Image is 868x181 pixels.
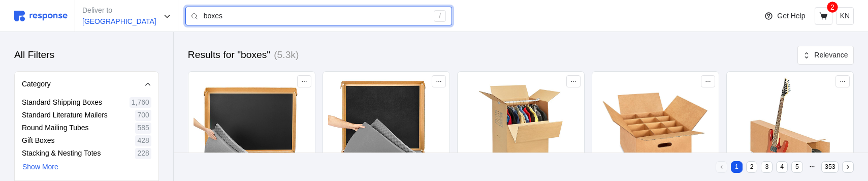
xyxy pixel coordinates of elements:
div: / [434,10,446,22]
button: 4 [776,161,788,173]
button: KN [836,7,854,25]
p: Get Help [777,11,805,22]
p: Round Mailing Tubes [22,123,89,134]
p: Stacking & Nesting Totes [22,148,101,159]
h3: (5.3k) [274,48,299,62]
p: Relevance [814,50,848,61]
button: 2 [746,161,758,173]
p: 700 [137,110,149,121]
p: KN [840,11,850,22]
p: [GEOGRAPHIC_DATA] [82,16,156,27]
p: Standard Shipping Boxes [22,97,102,108]
button: Relevance [797,46,854,65]
button: Show More [22,161,59,173]
p: Show More [22,162,58,173]
p: 1,760 [132,97,149,108]
p: Category [22,79,51,90]
p: Standard Literature Mailers [22,110,108,121]
button: 3 [761,161,773,173]
p: 428 [137,135,149,146]
button: 5 [791,161,803,173]
button: Get Help [758,7,811,26]
button: 353 [821,161,839,173]
h3: All Filters [14,48,54,62]
h3: Results for "boxes" [188,48,270,62]
p: Deliver to [82,5,156,16]
input: Search for a product name or SKU [204,7,429,25]
p: 585 [137,123,149,134]
p: 228 [137,148,149,159]
p: 2 [830,2,834,13]
img: svg%3e [14,11,68,21]
p: Gift Boxes [22,135,55,146]
button: 1 [731,161,743,173]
